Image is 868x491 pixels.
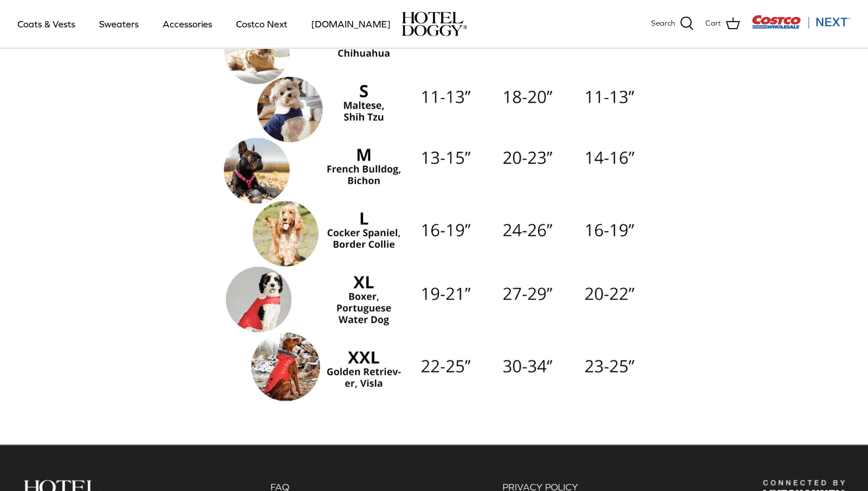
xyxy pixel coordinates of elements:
a: Visit Costco Next [751,22,851,31]
span: Cart [705,17,721,30]
span: Search [651,17,675,30]
a: hoteldoggy.com hoteldoggycom [402,12,467,36]
a: Costco Next [226,4,298,44]
a: [DOMAIN_NAME] [301,4,401,44]
img: hoteldoggycom [402,12,467,36]
a: Coats & Vests [7,4,86,44]
a: Search [651,16,694,31]
a: Cart [705,16,740,31]
a: Sweaters [89,4,149,44]
img: Costco Next [751,15,851,29]
a: Accessories [152,4,223,44]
